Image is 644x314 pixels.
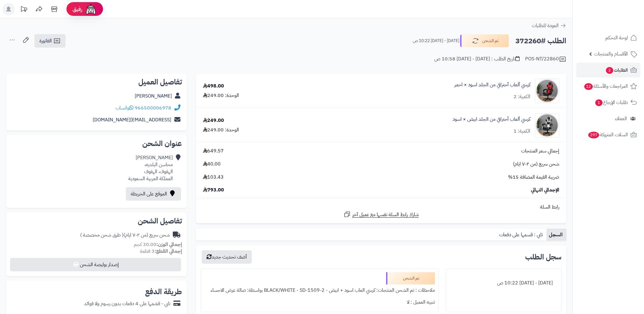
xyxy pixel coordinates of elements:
[594,50,628,58] span: الأقسام والمنتجات
[584,82,628,91] span: المراجعات والأسئلة
[576,127,640,142] a: السلات المتروكة297
[576,79,640,94] a: المراجعات والأسئلة12
[73,5,82,13] span: رفيق
[460,34,509,47] button: تم الشحن
[203,174,224,181] span: 103.43
[588,130,628,139] span: السلات المتروكة
[203,187,224,194] span: 793.00
[584,83,593,90] span: 12
[10,258,181,271] button: إصدار بوليصة الشحن
[595,99,603,106] span: 1
[497,229,546,241] a: تابي : قسمها على دفعات
[134,241,182,248] small: 30.00 كجم
[203,161,221,168] span: 40.00
[128,154,173,182] div: [PERSON_NAME] محاسن البلديه، الهفوف، الهفوف المملكة العربية السعودية
[576,63,640,77] a: الطلبات2
[606,67,613,74] span: 2
[145,288,182,295] h2: طريقة الدفع
[203,92,239,99] div: الوحدة: 249.00
[525,253,561,261] h3: سجل الطلب
[203,148,224,155] span: 649.57
[546,229,566,241] a: السجل
[156,241,182,248] strong: إجمالي الوزن:
[521,148,559,155] span: إجمالي سعر المنتجات
[203,83,224,90] div: 498.00
[434,55,520,62] div: تاريخ الطلب : [DATE] - [DATE] 10:58 ص
[588,132,599,138] span: 297
[576,30,640,45] a: لوحة التحكم
[80,231,123,239] span: ( طرق شحن مخصصة )
[605,66,628,74] span: الطلبات
[515,35,566,47] h2: الطلب #372260
[80,232,170,239] div: شحن سريع (من ٢-٧ ايام)
[386,272,435,284] div: تم الشحن
[532,22,566,29] a: العودة للطلبات
[116,104,133,112] a: واتساب
[603,17,638,30] img: logo-2.png
[135,92,172,100] a: [PERSON_NAME]
[205,284,435,296] div: ملاحظات : تم الشحن المنتجات: كرسي العاب اسود + ابيض - BLACK/WHITE - SD-1509-2 بواسطة: صالة عرض ال...
[513,161,559,168] span: شحن سريع (من ٢-٧ ايام)
[454,81,530,88] a: كرسي ألعاب أحترافي من الجلد اسود × احمر
[514,93,530,100] div: الكمية: 2
[514,128,530,135] div: الكمية: 1
[202,250,252,264] button: أضف تحديث جديد
[413,38,459,44] small: [DATE] - [DATE] 10:22 ص
[203,117,224,124] div: 249.00
[535,113,559,137] img: 1753946719-1-90x90.jpg
[16,3,31,17] a: تحديثات المنصة
[531,187,559,194] span: الإجمالي النهائي
[595,98,628,107] span: طلبات الإرجاع
[343,211,419,218] a: شارك رابط السلة نفسها مع عميل آخر
[126,187,181,201] a: الموقع على الخريطة
[85,3,97,15] img: ai-face.png
[135,104,171,112] a: 966500006978
[450,277,557,289] div: [DATE] - [DATE] 10:22 ص
[605,34,628,42] span: لوحة التحكم
[84,300,170,307] div: تابي - قسّمها على 4 دفعات بدون رسوم ولا فوائد
[576,111,640,126] a: العملاء
[203,127,239,134] div: الوحدة: 249.00
[11,140,182,147] h2: عنوان الشحن
[352,211,419,218] span: شارك رابط السلة نفسها مع عميل آخر
[453,116,530,123] a: كرسي ألعاب أحترافي من الجلد ابيض × اسود
[11,217,182,225] h2: تفاصيل الشحن
[93,116,171,123] a: [EMAIL_ADDRESS][DOMAIN_NAME]
[535,79,559,103] img: 1753946425-1-90x90.jpg
[34,34,66,48] a: الفاتورة
[576,95,640,110] a: طلبات الإرجاع1
[11,78,182,86] h2: تفاصيل العميل
[532,22,559,29] span: العودة للطلبات
[140,248,182,255] small: 3 قطعة
[198,204,564,211] div: رابط السلة
[508,174,559,181] span: ضريبة القيمة المضافة 15%
[155,248,182,255] strong: إجمالي القطع:
[205,296,435,308] div: تنبيه العميل : لا
[615,114,627,123] span: العملاء
[39,37,52,45] span: الفاتورة
[525,55,566,63] div: POS-NT/22860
